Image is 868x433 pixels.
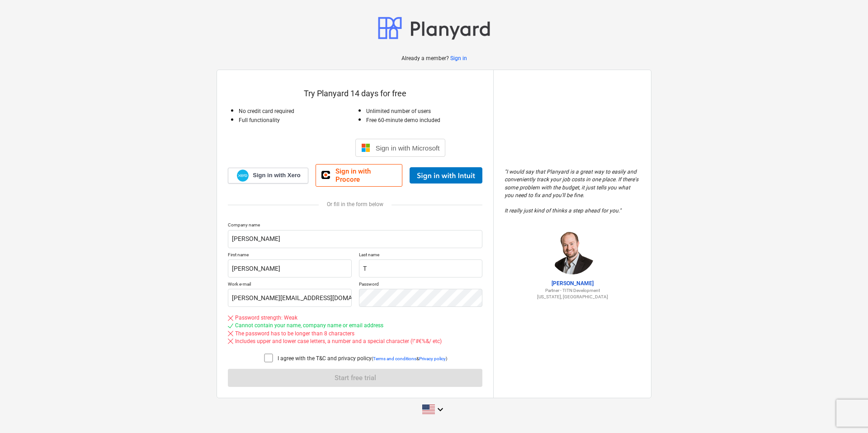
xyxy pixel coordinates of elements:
[373,356,416,361] a: Terms and conditions
[278,355,372,362] p: I agree with the T&C and privacy policy
[235,322,383,329] div: Cannot contain your name, company name or email address
[366,108,483,115] p: Unlimited number of users
[450,55,467,62] a: Sign in
[505,280,640,287] p: [PERSON_NAME]
[376,144,440,152] span: Sign in with Microsoft
[359,259,483,278] input: Last name
[228,88,482,99] p: Try Planyard 14 days for free
[228,259,352,278] input: First name
[550,229,595,274] img: Jordan Cohen
[235,338,442,345] div: Includes upper and lower case letters, a number and a special character (!"#€%&/ etc)
[372,356,447,362] p: ( & )
[435,404,446,415] i: keyboard_arrow_down
[361,143,370,152] img: Microsoft logo
[359,281,483,289] p: Password
[235,330,354,338] div: The password has to be longer than 8 characters
[239,117,355,124] p: Full functionality
[260,138,353,158] iframe: Sign in with Google Button
[253,171,300,179] span: Sign in with Xero
[228,201,482,207] div: Or fill in the form below
[228,281,352,289] p: Work e-mail
[228,222,482,230] p: Company name
[239,108,355,115] p: No credit card required
[237,169,249,182] img: Xero logo
[401,55,450,62] p: Already a member?
[316,164,402,187] a: Sign in with Procore
[505,294,640,300] p: [US_STATE], [GEOGRAPHIC_DATA]
[366,117,483,124] p: Free 60-minute demo included
[505,287,640,293] p: Partner - TITN Development
[228,252,352,259] p: First name
[359,252,483,259] p: Last name
[505,168,640,215] p: " I would say that Planyard is a great way to easily and conveniently track your job costs in one...
[228,289,352,307] input: Work e-mail
[419,356,446,361] a: Privacy policy
[228,168,308,184] a: Sign in with Xero
[235,314,297,322] div: Password strength: Weak
[228,230,482,248] input: Company name
[335,167,396,184] span: Sign in with Procore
